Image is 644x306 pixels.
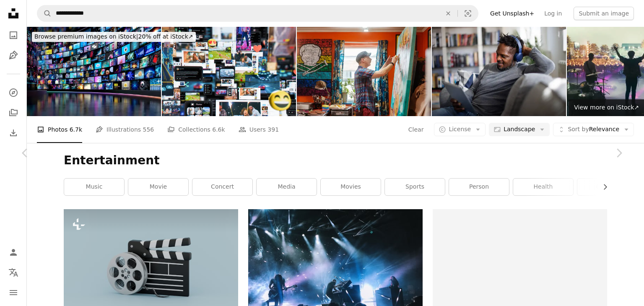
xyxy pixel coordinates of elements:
button: Language [5,264,22,281]
button: Submit an image [574,7,634,20]
button: License [434,123,486,136]
button: Clear [439,5,457,21]
span: 6.6k [212,125,225,134]
span: Landscape [504,125,535,134]
a: Browse premium images on iStock|20% off at iStock↗ [27,27,201,47]
span: 556 [143,125,154,134]
img: Mid adult male artist working on his collage art at his studio [297,27,431,116]
a: music band playing on stage [248,271,423,278]
button: Sort byRelevance [553,123,634,136]
span: License [449,126,471,132]
a: Users 391 [239,116,279,143]
a: health [513,179,573,195]
button: Visual search [458,5,478,21]
a: Illustrations 556 [96,116,154,143]
span: View more on iStock ↗ [574,104,639,111]
div: 20% off at iStock ↗ [32,32,196,42]
a: Photos [5,27,22,44]
button: Landscape [489,123,550,136]
a: Collections [5,104,22,121]
a: View more on iStock↗ [569,99,644,116]
button: Clear [408,123,424,136]
a: cinema [577,179,637,195]
a: person [449,179,509,195]
a: a movie clapper and a movie reel [64,263,238,271]
a: Next [594,113,644,193]
img: 3D Render of Digital Background with Different Online Services. Demonstration of Messenger Apps, ... [162,27,296,116]
img: Smiling man with bluetooth headphones watching movie on digital tablet at home [432,27,566,116]
form: Find visuals sitewide [37,5,478,22]
a: sports [385,179,445,195]
span: Browse premium images on iStock | [34,33,138,40]
h1: Entertainment [64,153,607,168]
span: Relevance [568,125,619,134]
a: Log in [539,7,567,20]
a: Collections 6.6k [167,116,225,143]
a: Log in / Sign up [5,244,22,261]
button: Search Unsplash [37,5,52,21]
a: Get Unsplash+ [485,7,539,20]
a: media [257,179,317,195]
a: movies [321,179,381,195]
a: Explore [5,84,22,101]
span: 391 [267,125,279,134]
a: music [64,179,124,195]
span: Sort by [568,126,589,132]
a: Illustrations [5,47,22,64]
a: concert [192,179,252,195]
a: movie [128,179,188,195]
img: Media concept - multiple television screens. Digital data streaming concept. [27,27,161,116]
button: Menu [5,284,22,301]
